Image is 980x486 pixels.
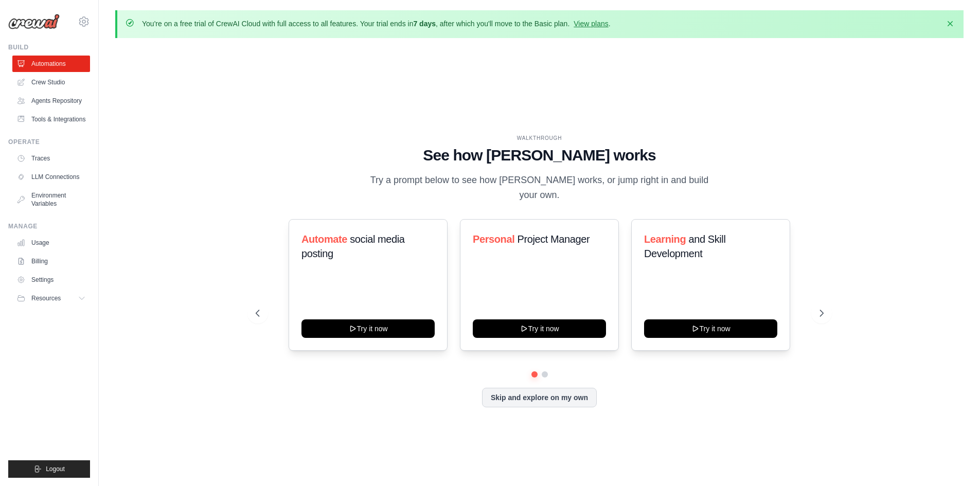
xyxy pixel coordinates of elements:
[12,56,90,72] a: Automations
[644,233,686,245] span: Learning
[367,173,712,203] p: Try a prompt below to see how [PERSON_NAME] works, or jump right in and build your own.
[12,187,90,212] a: Environment Variables
[301,233,347,245] span: Automate
[256,134,824,142] div: WALKTHROUGH
[8,460,90,478] button: Logout
[31,294,61,302] span: Resources
[8,138,90,146] div: Operate
[644,319,777,338] button: Try it now
[142,19,611,29] p: You're on a free trial of CrewAI Cloud with full access to all features. Your trial ends in , aft...
[12,253,90,269] a: Billing
[12,235,90,251] a: Usage
[301,319,435,338] button: Try it now
[12,272,90,288] a: Settings
[46,465,65,473] span: Logout
[473,233,514,245] span: Personal
[256,146,824,165] h1: See how [PERSON_NAME] works
[12,93,90,109] a: Agents Repository
[12,111,90,128] a: Tools & Integrations
[12,290,90,307] button: Resources
[8,14,60,29] img: Logo
[12,150,90,167] a: Traces
[517,233,590,245] span: Project Manager
[574,20,608,28] a: View plans
[473,319,606,338] button: Try it now
[301,233,405,259] span: social media posting
[8,222,90,230] div: Manage
[12,74,90,91] a: Crew Studio
[482,388,597,407] button: Skip and explore on my own
[413,20,436,28] strong: 7 days
[8,43,90,51] div: Build
[12,169,90,185] a: LLM Connections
